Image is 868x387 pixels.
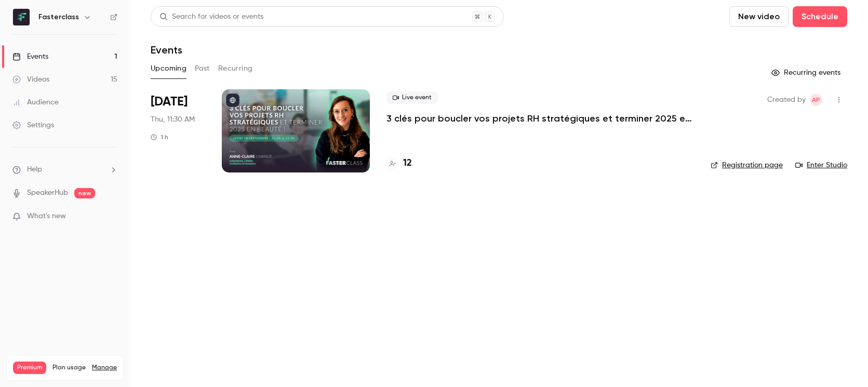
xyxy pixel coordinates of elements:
[12,164,117,175] li: help-dropdown-opener
[17,17,25,25] img: logo_orange.svg
[42,60,50,69] img: tab_domain_overview_orange.svg
[27,188,68,198] a: SpeakerHub
[195,60,210,77] button: Past
[29,17,51,25] div: v 4.0.25
[793,6,847,27] button: Schedule
[38,12,79,22] h6: Fasterclass
[27,211,66,222] span: What's new
[403,156,412,170] h4: 12
[729,6,789,27] button: New video
[151,114,195,125] span: Thu, 11:30 AM
[151,89,205,172] div: Sep 18 Thu, 11:30 AM (Europe/Paris)
[218,60,253,77] button: Recurring
[27,27,117,35] div: Domaine: [DOMAIN_NAME]
[13,362,46,374] span: Premium
[151,44,182,56] h1: Events
[129,61,159,68] div: Mots-clés
[12,120,54,130] div: Settings
[810,94,822,106] span: Amory Panné
[13,9,30,25] img: Fasterclass
[795,160,847,170] a: Enter Studio
[151,94,188,110] span: [DATE]
[12,74,49,85] div: Videos
[767,94,806,106] span: Created by
[386,91,438,104] span: Live event
[12,97,59,108] div: Audience
[54,61,80,68] div: Domaine
[812,94,820,106] span: AP
[386,156,412,170] a: 12
[74,188,95,198] span: new
[151,133,168,141] div: 1 h
[711,160,783,170] a: Registration page
[151,60,186,77] button: Upcoming
[12,51,48,62] div: Events
[17,27,25,35] img: website_grey.svg
[767,64,847,81] button: Recurring events
[159,11,263,22] div: Search for videos or events
[386,112,694,125] a: 3 clés pour boucler vos projets RH stratégiques et terminer 2025 en beauté !
[92,364,117,372] a: Manage
[52,364,86,372] span: Plan usage
[27,164,42,175] span: Help
[118,60,126,69] img: tab_keywords_by_traffic_grey.svg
